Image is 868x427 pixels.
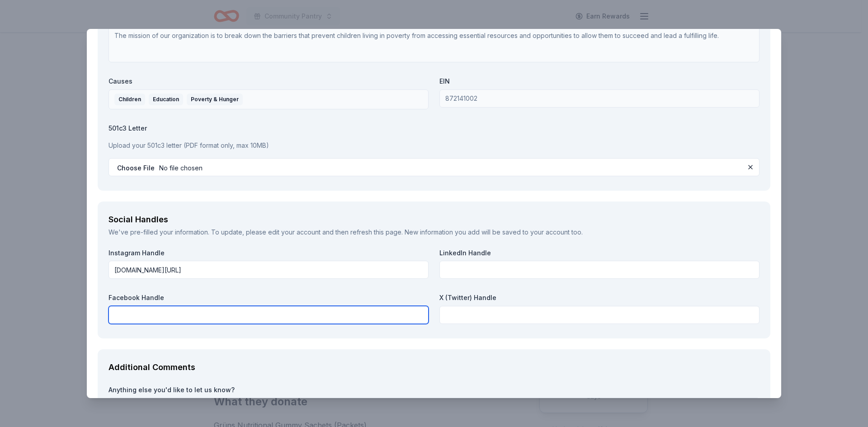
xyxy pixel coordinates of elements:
button: ChildrenEducationPoverty & Hunger [108,89,429,109]
div: Education [149,94,183,105]
div: Poverty & Hunger [187,94,243,105]
div: Additional Comments [108,360,759,375]
label: Facebook Handle [108,293,429,302]
label: EIN [439,77,759,86]
label: Anything else you'd like to let us know? [108,385,759,394]
label: 501c3 Letter [108,124,759,133]
a: edit your account [268,228,321,236]
div: Social Handles [108,212,759,227]
p: Upload your 501c3 letter (PDF format only, max 10MB) [108,140,759,151]
label: X (Twitter) Handle [439,293,759,302]
textarea: The mission of our organization is to break down the barriers that prevent children living in pov... [108,26,759,62]
div: We've pre-filled your information. To update, please and then refresh this page. New information ... [108,227,759,238]
label: Causes [108,77,429,86]
label: Instagram Handle [108,249,429,258]
label: LinkedIn Handle [439,249,759,258]
div: Children [114,94,145,105]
